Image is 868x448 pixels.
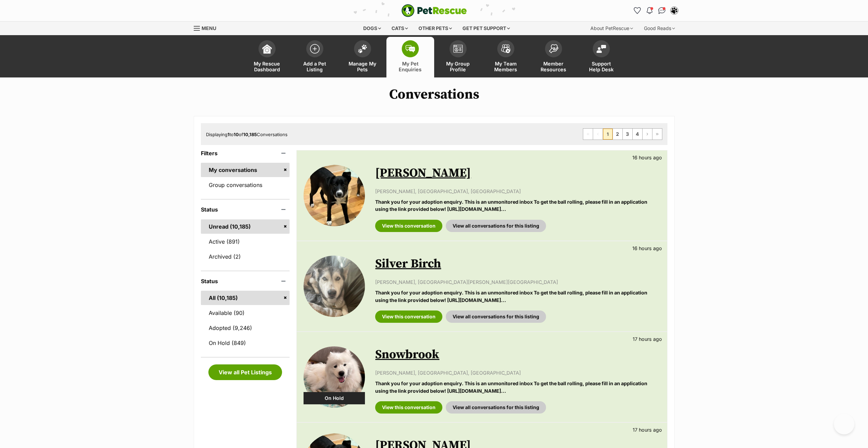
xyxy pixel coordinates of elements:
header: Filters [201,150,290,156]
a: My Group Profile [434,37,482,77]
img: member-resources-icon-8e73f808a243e03378d46382f2149f9095a855e16c252ad45f914b54edf8863c.svg [549,44,558,53]
strong: 10,185 [243,132,257,137]
a: Page 3 [623,129,632,140]
span: My Group Profile [443,61,473,72]
img: logo-e224e6f780fb5917bec1dbf3a21bbac754714ae5b6737aabdf751b685950b380.svg [401,4,467,17]
a: PetRescue [401,4,467,17]
span: Previous page [593,129,603,140]
div: Other pets [414,21,457,35]
a: Archived (2) [201,249,290,264]
a: Group conversations [201,178,290,192]
span: Member Resources [538,61,569,72]
a: My Rescue Dashboard [243,37,291,77]
div: Get pet support [458,21,515,35]
a: Manage My Pets [339,37,386,77]
a: My conversations [201,163,290,177]
p: [PERSON_NAME], [GEOGRAPHIC_DATA], [GEOGRAPHIC_DATA] [375,188,660,195]
img: Jessie Rose [304,165,365,226]
a: Favourites [632,5,643,16]
ul: Account quick links [632,5,680,16]
img: Snowbrook [304,346,365,408]
span: Menu [202,25,216,31]
a: Unread (10,185) [201,219,290,234]
img: manage-my-pets-icon-02211641906a0b7f246fdf0571729dbe1e7629f14944591b6c1af311fb30b64b.svg [358,44,367,53]
header: Status [201,278,290,284]
a: View all Pet Listings [208,364,282,380]
div: About PetRescue [586,21,638,35]
a: Page 2 [613,129,622,140]
a: Page 4 [633,129,642,140]
img: help-desk-icon-fdf02630f3aa405de69fd3d07c3f3aa587a6932b1a1747fa1d2bba05be0121f9.svg [597,45,606,53]
p: Thank you for your adoption enquiry. This is an unmonitored inbox To get the ball rolling, please... [375,198,660,213]
p: [PERSON_NAME], [GEOGRAPHIC_DATA][PERSON_NAME][GEOGRAPHIC_DATA] [375,278,660,286]
img: team-members-icon-5396bd8760b3fe7c0b43da4ab00e1e3bb1a5d9ba89233759b79545d2d3fc5d0d.svg [501,44,511,53]
span: Manage My Pets [347,61,378,72]
img: chat-41dd97257d64d25036548639549fe6c8038ab92f7586957e7f3b1b290dea8141.svg [658,7,665,14]
nav: Pagination [583,128,662,140]
a: Next page [643,129,652,140]
span: Page 1 [603,129,613,140]
img: notifications-46538b983faf8c2785f20acdc204bb7945ddae34d4c08c2a6579f10ce5e182be.svg [647,7,652,14]
p: [PERSON_NAME], [GEOGRAPHIC_DATA], [GEOGRAPHIC_DATA] [375,369,660,376]
span: Displaying to of Conversations [206,132,288,137]
a: View this conversation [375,401,442,414]
div: On Hold [304,392,365,404]
strong: 1 [227,132,230,137]
a: Snowbrook [375,347,439,362]
a: Active (891) [201,234,290,249]
a: Adopted (9,246) [201,321,290,335]
a: Support Help Desk [577,37,625,77]
button: Notifications [644,5,655,16]
button: My account [669,5,680,16]
strong: 10 [234,132,239,137]
a: Conversations [657,5,667,16]
iframe: Help Scout Beacon - Open [834,414,854,434]
a: On Hold (849) [201,336,290,350]
p: 17 hours ago [633,426,662,433]
p: 17 hours ago [633,335,662,343]
a: Add a Pet Listing [291,37,339,77]
a: All (10,185) [201,291,290,305]
div: Good Reads [639,21,680,35]
a: Silver Birch [375,256,441,272]
a: View all conversations for this listing [446,220,546,232]
img: group-profile-icon-3fa3cf56718a62981997c0bc7e787c4b2cf8bcc04b72c1350f741eb67cf2f40e.svg [453,45,463,53]
a: Menu [194,21,221,34]
img: add-pet-listing-icon-0afa8454b4691262ce3f59096e99ab1cd57d4a30225e0717b998d2c9b9846f56.svg [310,44,320,54]
a: Available (90) [201,306,290,320]
a: View this conversation [375,310,442,323]
span: My Pet Enquiries [395,61,426,72]
a: My Team Members [482,37,530,77]
span: Add a Pet Listing [299,61,330,72]
a: View this conversation [375,220,442,232]
header: Status [201,206,290,213]
a: View all conversations for this listing [446,310,546,323]
a: View all conversations for this listing [446,401,546,414]
img: Silver Birch [304,256,365,317]
a: My Pet Enquiries [386,37,434,77]
span: First page [583,129,593,140]
a: Member Resources [530,37,577,77]
span: Support Help Desk [586,61,617,72]
div: Cats [387,21,413,35]
a: [PERSON_NAME] [375,165,471,181]
p: Thank you for your adoption enquiry. This is an unmonitored inbox To get the ball rolling, please... [375,289,660,304]
p: Thank you for your adoption enquiry. This is an unmonitored inbox To get the ball rolling, please... [375,380,660,394]
img: Lynda Smith profile pic [671,7,678,14]
p: 16 hours ago [632,154,662,161]
a: Last page [652,129,662,140]
p: 16 hours ago [632,245,662,252]
img: dashboard-icon-eb2f2d2d3e046f16d808141f083e7271f6b2e854fb5c12c21221c1fb7104beca.svg [262,44,272,54]
span: My Rescue Dashboard [252,61,282,72]
img: pet-enquiries-icon-7e3ad2cf08bfb03b45e93fb7055b45f3efa6380592205ae92323e6603595dc1f.svg [406,45,415,53]
div: Dogs [358,21,386,35]
span: My Team Members [490,61,521,72]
